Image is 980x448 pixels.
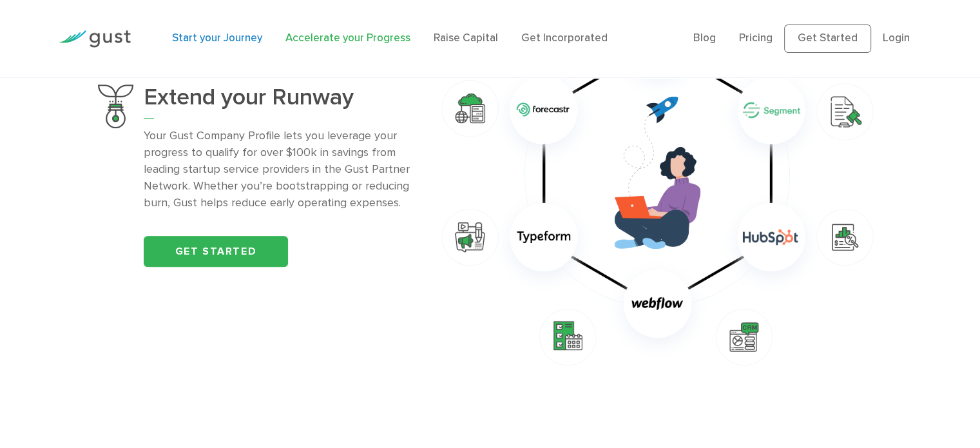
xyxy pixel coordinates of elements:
[883,32,910,44] a: Login
[144,128,414,211] p: Your Gust Company Profile lets you leverage your progress to qualify for over $100k in savings fr...
[172,32,262,44] a: Start your Journey
[693,32,716,44] a: Blog
[285,32,410,44] a: Accelerate your Progress
[739,32,773,44] a: Pricing
[784,24,871,53] a: Get Started
[521,32,608,44] a: Get Incorporated
[434,32,498,44] a: Raise Capital
[98,84,133,128] img: Extend Your Runway
[144,236,288,267] a: Get started
[59,30,131,48] img: Gust Logo
[144,84,414,119] h3: Extend your Runway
